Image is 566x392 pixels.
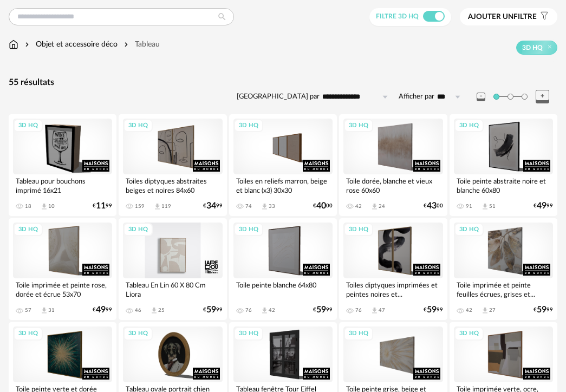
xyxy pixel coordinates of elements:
[481,202,489,211] span: Download icon
[48,203,55,210] div: 10
[427,306,437,313] span: 59
[237,92,320,101] label: [GEOGRAPHIC_DATA] par
[123,119,153,133] div: 3D HQ
[150,306,158,315] span: Download icon
[93,306,112,313] div: € 99
[537,12,549,22] span: Filter icon
[234,327,263,341] div: 3D HQ
[119,218,226,320] a: 3D HQ Tableau En Lin 60 X 80 Cm Liora 46 Download icon 25 €5999
[13,174,112,196] div: Tableau pour bouchons imprimé 16x21
[466,203,472,210] div: 91
[234,223,263,237] div: 3D HQ
[339,218,447,320] a: 3D HQ Toiles diptyques imprimées et peintes noires et... 76 Download icon 47 €5999
[229,218,337,320] a: 3D HQ Toile peinte blanche 64x80 76 Download icon 42 €5999
[23,39,31,50] img: svg+xml;base64,PHN2ZyB3aWR0aD0iMTYiIGhlaWdodD0iMTYiIHZpZXdCb3g9IjAgMCAxNiAxNiIgZmlsbD0ibm9uZSIgeG...
[229,114,337,216] a: 3D HQ Toiles en reliefs marron, beige et blanc (x3) 30x30 74 Download icon 33 €4000
[454,119,484,133] div: 3D HQ
[370,306,379,315] span: Download icon
[313,202,333,210] div: € 00
[135,307,141,313] div: 46
[9,77,557,88] div: 55 résultats
[203,202,223,210] div: € 99
[40,202,48,211] span: Download icon
[269,203,275,210] div: 33
[48,307,55,313] div: 31
[370,202,379,211] span: Download icon
[489,307,496,313] div: 27
[13,278,112,300] div: Toile imprimée et peinte rose, dorée et écrue 53x70
[316,202,326,210] span: 40
[466,307,472,313] div: 42
[96,306,106,313] span: 49
[123,278,222,300] div: Tableau En Lin 60 X 80 Cm Liora
[14,327,43,341] div: 3D HQ
[454,174,553,196] div: Toile peinte abstraite noire et blanche 60x80
[153,202,161,211] span: Download icon
[460,8,557,25] button: Ajouter unfiltre Filter icon
[316,306,326,313] span: 59
[355,307,362,313] div: 76
[481,306,489,315] span: Download icon
[9,39,18,50] img: svg+xml;base64,PHN2ZyB3aWR0aD0iMTYiIGhlaWdodD0iMTciIHZpZXdCb3g9IjAgMCAxNiAxNyIgZmlsbD0ibm9uZSIgeG...
[454,327,484,341] div: 3D HQ
[14,119,43,133] div: 3D HQ
[450,114,557,216] a: 3D HQ Toile peinte abstraite noire et blanche 60x80 91 Download icon 51 €4999
[376,13,419,19] span: Filtre 3D HQ
[234,119,263,133] div: 3D HQ
[245,203,252,210] div: 74
[450,218,557,320] a: 3D HQ Toile imprimée et peinte feuilles écrues, grises et... 42 Download icon 27 €5999
[40,306,48,315] span: Download icon
[427,202,437,210] span: 43
[379,307,385,313] div: 47
[344,223,373,237] div: 3D HQ
[123,327,153,341] div: 3D HQ
[424,202,443,210] div: € 00
[537,202,547,210] span: 49
[534,306,553,313] div: € 99
[9,114,116,216] a: 3D HQ Tableau pour bouchons imprimé 16x21 18 Download icon 10 €1199
[203,306,223,313] div: € 99
[468,12,537,22] span: filtre
[96,202,106,210] span: 11
[161,203,171,210] div: 119
[261,306,269,315] span: Download icon
[522,43,543,52] span: 3D HQ
[206,202,216,210] span: 34
[379,203,385,210] div: 24
[245,307,252,313] div: 76
[454,223,484,237] div: 3D HQ
[339,114,447,216] a: 3D HQ Toile dorée, blanche et vieux rose 60x60 42 Download icon 24 €4300
[119,114,226,216] a: 3D HQ Toiles diptyques abstraites beiges et noires 84x60 159 Download icon 119 €3499
[534,202,553,210] div: € 99
[537,306,547,313] span: 59
[261,202,269,211] span: Download icon
[206,306,216,313] span: 59
[269,307,275,313] div: 42
[123,223,153,237] div: 3D HQ
[454,278,553,300] div: Toile imprimée et peinte feuilles écrues, grises et...
[344,327,373,341] div: 3D HQ
[25,307,31,313] div: 57
[93,202,112,210] div: € 99
[25,203,31,210] div: 18
[399,92,434,101] label: Afficher par
[468,13,513,21] span: Ajouter un
[343,174,443,196] div: Toile dorée, blanche et vieux rose 60x60
[489,203,496,210] div: 51
[344,119,373,133] div: 3D HQ
[233,278,333,300] div: Toile peinte blanche 64x80
[123,174,222,196] div: Toiles diptyques abstraites beiges et noires 84x60
[233,174,333,196] div: Toiles en reliefs marron, beige et blanc (x3) 30x30
[135,203,145,210] div: 159
[343,278,443,300] div: Toiles diptyques imprimées et peintes noires et...
[14,223,43,237] div: 3D HQ
[158,307,165,313] div: 25
[424,306,443,313] div: € 99
[9,218,116,320] a: 3D HQ Toile imprimée et peinte rose, dorée et écrue 53x70 57 Download icon 31 €4999
[355,203,362,210] div: 42
[313,306,333,313] div: € 99
[23,39,118,50] div: Objet et accessoire déco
